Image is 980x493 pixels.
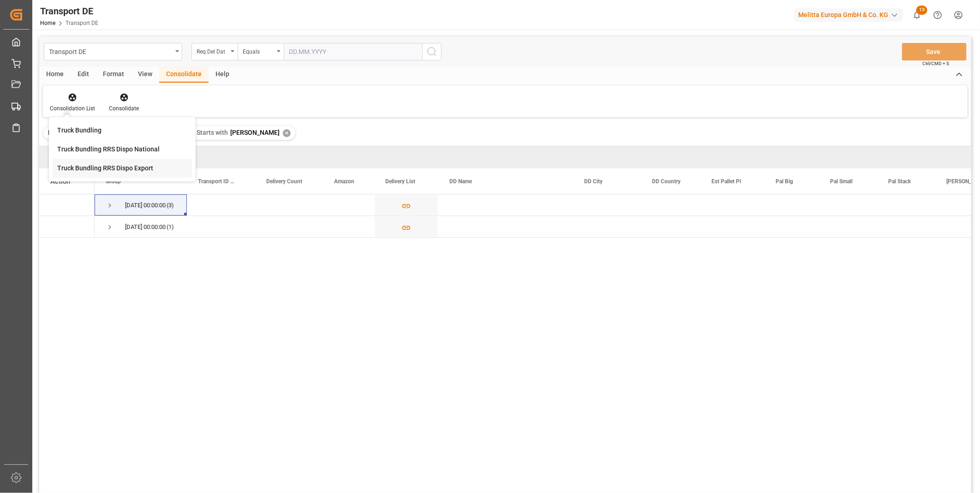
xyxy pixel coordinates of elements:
div: Transport DE [49,45,172,57]
span: 13 [916,6,927,15]
div: Press SPACE to select this row. [39,216,95,238]
div: Truck Bundling RRS Dispo National [57,144,160,154]
span: (3) [167,195,174,216]
div: Format [96,67,131,83]
span: (1) [167,216,174,238]
span: DD Name [449,178,472,185]
span: DD City [584,178,603,185]
span: Delivery Count [266,178,302,185]
input: DD.MM.YYYY [284,43,422,60]
span: Transport ID Logward [198,178,236,185]
span: Est Pallet Pl [711,178,741,185]
div: Press SPACE to select this row. [39,194,95,216]
button: open menu [238,43,284,60]
button: open menu [191,43,238,60]
div: Consolidation List [50,104,95,113]
span: Starts with [197,129,228,136]
button: open menu [44,43,182,60]
div: Consolidate [159,67,209,83]
div: Transport DE [40,4,98,18]
button: Melitta Europa GmbH & Co. KG [795,6,907,24]
span: Filter : [48,129,67,136]
span: Delivery List [385,178,415,185]
div: Home [39,67,71,83]
span: [PERSON_NAME] [946,178,979,185]
span: [PERSON_NAME] [230,129,280,136]
div: [DATE] 00:00:00 [125,195,166,216]
span: Ctrl/CMD + S [922,60,949,67]
span: Pal Small [830,178,853,185]
button: show 13 new notifications [907,5,927,25]
div: Truck Bundling RRS Dispo Export [57,163,153,173]
a: Home [40,20,55,26]
div: Equals [243,45,274,56]
div: ✕ [283,129,291,137]
button: search button [422,43,442,60]
span: Pal Stack [888,178,911,185]
div: Help [209,67,236,83]
span: DD Country [652,178,681,185]
div: Req Del Dat [197,45,228,56]
div: Consolidate [109,104,139,113]
span: Pal Big [776,178,793,185]
div: View [131,67,159,83]
div: [DATE] 00:00:00 [125,216,166,238]
div: Edit [71,67,96,83]
button: Help Center [927,5,948,25]
div: Melitta Europa GmbH & Co. KG [795,8,903,22]
div: Truck Bundling [57,126,102,135]
button: Save [902,43,967,60]
span: Amazon [334,178,354,185]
